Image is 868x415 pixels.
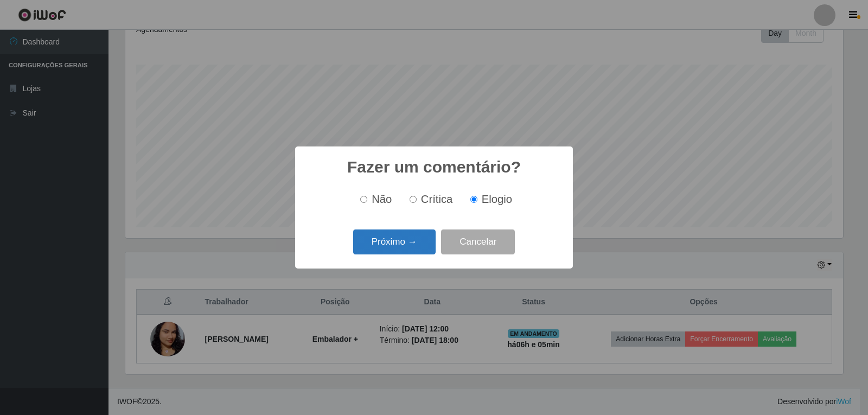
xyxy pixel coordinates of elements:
[470,196,477,203] input: Elogio
[421,193,453,205] span: Crítica
[441,229,515,255] button: Cancelar
[347,157,521,177] h2: Fazer um comentário?
[353,229,436,255] button: Próximo →
[410,196,417,203] input: Crítica
[360,196,367,203] input: Não
[482,193,512,205] span: Elogio
[372,193,392,205] span: Não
